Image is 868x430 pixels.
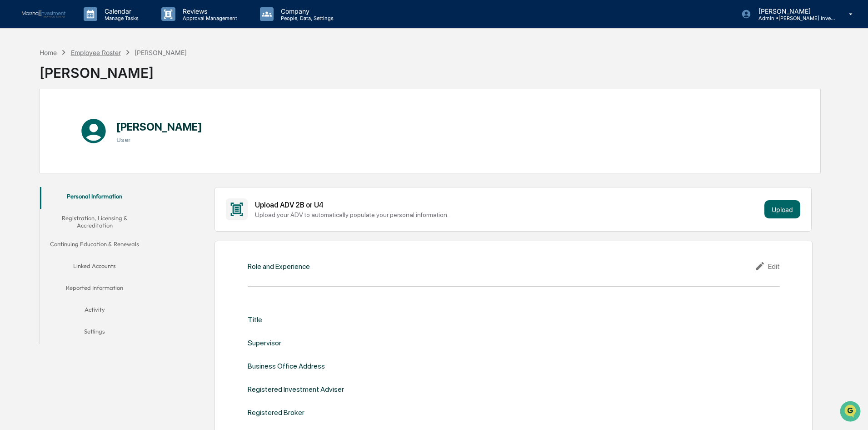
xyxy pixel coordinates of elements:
[9,116,16,123] div: 🖐️
[135,49,187,56] div: [PERSON_NAME]
[40,49,57,56] div: Home
[22,10,65,18] img: logo
[90,154,110,161] span: Pylon
[40,235,149,257] button: Continuing Education & Renewals
[274,15,338,21] p: People, Data, Settings
[62,111,116,127] a: 🗄️Attestations
[97,15,143,21] p: Manage Tasks
[40,187,149,344] div: secondary tabs example
[9,133,16,140] div: 🔎
[754,261,780,272] div: Edit
[18,115,59,124] span: Preclearance
[40,300,149,322] button: Activity
[40,278,149,300] button: Reported Information
[31,79,115,86] div: We're available if you need us!
[64,154,110,161] a: Powered byPylon
[9,70,25,86] img: 1746055101610-c473b297-6a78-478c-a979-82029cc54cd1
[31,70,149,79] div: Start new chat
[97,7,143,15] p: Calendar
[40,57,187,81] div: [PERSON_NAME]
[255,211,761,218] div: Upload your ADV to automatically populate your personal information.
[248,385,344,394] div: Registered Investment Adviser
[274,7,338,15] p: Company
[155,72,165,83] button: Start new chat
[5,111,62,127] a: 🖐️Preclearance
[751,15,836,21] p: Admin • [PERSON_NAME] Investment Management
[175,15,242,21] p: Approval Management
[75,115,113,124] span: Attestations
[248,262,310,271] div: Role and Experience
[40,322,149,344] button: Settings
[116,136,202,143] h3: User
[255,201,761,209] div: Upload ADV 2B or U4
[24,41,150,51] input: Clear
[116,120,202,133] h1: [PERSON_NAME]
[18,132,57,141] span: Data Lookup
[40,209,149,235] button: Registration, Licensing & Accreditation
[66,116,73,123] div: 🗄️
[9,19,165,34] p: How can we help?
[40,187,149,209] button: Personal Information
[248,315,262,324] div: Title
[5,128,61,145] a: 🔎Data Lookup
[71,49,121,56] div: Employee Roster
[839,400,863,425] iframe: Open customer support
[248,408,304,417] div: Registered Broker
[248,362,325,370] div: Business Office Address
[751,7,836,15] p: [PERSON_NAME]
[40,257,149,278] button: Linked Accounts
[175,7,242,15] p: Reviews
[248,339,281,347] div: Supervisor
[764,200,800,218] button: Upload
